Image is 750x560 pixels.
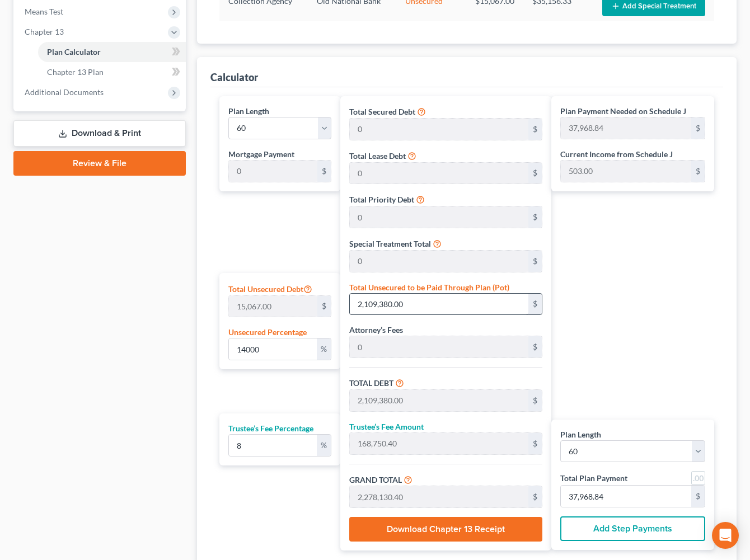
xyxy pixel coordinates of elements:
a: Download & Print [13,120,186,147]
a: Plan Calculator [38,42,186,62]
div: $ [528,163,542,184]
label: GRAND TOTAL [349,474,402,486]
input: 0.00 [229,338,317,360]
button: Add Step Payments [560,516,705,541]
label: Total Lease Debt [349,150,406,162]
a: Round to nearest dollar [691,471,705,485]
div: $ [691,161,705,182]
div: % [317,338,331,360]
div: $ [528,336,542,357]
label: Attorney’s Fees [349,324,403,336]
div: $ [528,251,542,272]
input: 0.00 [350,251,528,272]
input: 0.00 [561,486,691,507]
input: 0.00 [229,161,317,182]
span: Additional Documents [25,87,104,97]
label: Plan Length [228,105,269,117]
label: Unsecured Percentage [228,326,307,338]
input: 0.00 [561,117,691,139]
div: $ [528,206,542,228]
label: Total Unsecured to be Paid Through Plan (Pot) [349,281,509,293]
button: Download Chapter 13 Receipt [349,517,542,542]
label: Total Plan Payment [560,472,627,484]
label: Trustee’s Fee Amount [349,421,424,432]
span: Chapter 13 Plan [47,67,104,77]
span: Plan Calculator [47,47,101,57]
input: 0.00 [350,433,528,454]
label: TOTAL DEBT [349,377,393,389]
span: Means Test [25,7,63,16]
div: $ [691,117,705,139]
label: Special Treatment Total [349,238,431,250]
div: $ [528,486,542,507]
div: Calculator [210,70,258,84]
input: 0.00 [350,294,528,315]
label: Total Unsecured Debt [228,282,312,295]
input: 0.00 [350,119,528,140]
input: 0.00 [229,435,317,456]
label: Plan Length [560,429,601,440]
div: $ [528,433,542,454]
div: Open Intercom Messenger [712,522,739,549]
div: $ [317,296,331,317]
div: $ [528,119,542,140]
a: Chapter 13 Plan [38,62,186,82]
label: Total Secured Debt [349,106,415,117]
div: $ [691,486,705,507]
span: Chapter 13 [25,27,64,36]
input: 0.00 [350,390,528,411]
input: 0.00 [350,206,528,228]
div: $ [528,390,542,411]
a: Review & File [13,151,186,176]
div: $ [317,161,331,182]
label: Plan Payment Needed on Schedule J [560,105,686,117]
input: 0.00 [350,486,528,507]
input: 0.00 [350,336,528,357]
div: $ [528,294,542,315]
label: Mortgage Payment [228,148,294,160]
div: % [317,435,331,456]
label: Current Income from Schedule J [560,148,673,160]
input: 0.00 [561,161,691,182]
label: Total Priority Debt [349,194,414,205]
input: 0.00 [229,296,317,317]
input: 0.00 [350,163,528,184]
label: Trustee’s Fee Percentage [228,422,313,434]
